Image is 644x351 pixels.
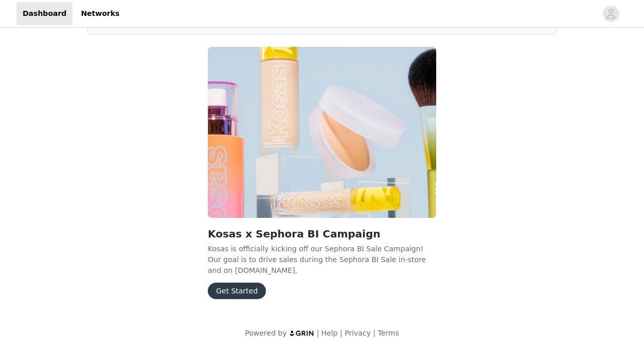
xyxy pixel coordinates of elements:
[245,329,287,337] span: Powered by
[317,329,319,337] span: |
[16,2,73,25] a: Dashboard
[606,6,616,22] div: avatar
[373,329,375,337] span: |
[289,330,315,337] img: logo
[345,329,371,337] a: Privacy
[208,283,266,299] button: Get Started
[75,2,126,25] a: Networks
[208,226,436,242] h2: Kosas x Sephora BI Campaign
[340,329,343,337] span: |
[378,329,399,337] a: Terms
[321,329,338,337] a: Help
[208,47,436,218] img: Kosas
[208,244,436,274] p: Kosas is officially kicking off our Sephora BI Sale Campaign! Our goal is to drive sales during t...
